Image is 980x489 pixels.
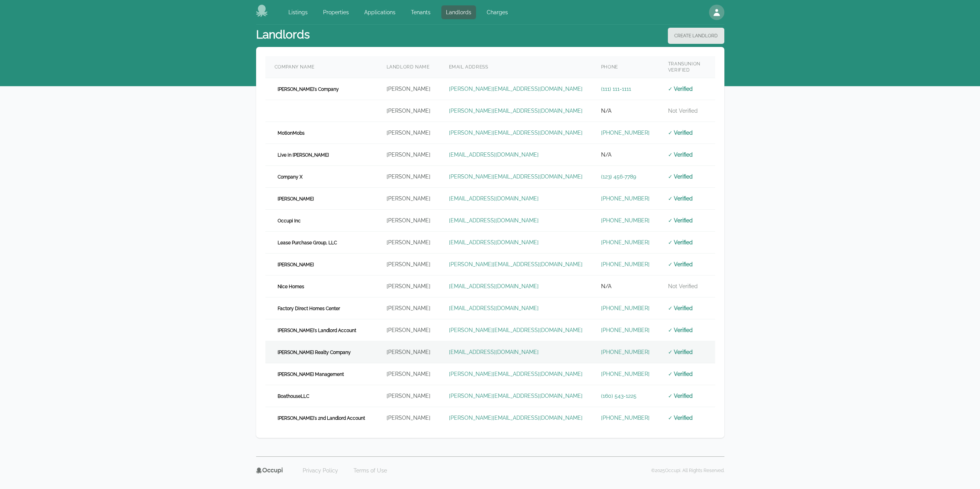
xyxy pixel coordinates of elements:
a: [PHONE_NUMBER] [601,130,650,136]
td: N/A [592,144,659,166]
td: [PERSON_NAME] [377,254,440,275]
a: Applications [360,5,400,19]
a: [EMAIL_ADDRESS][DOMAIN_NAME] [449,195,539,202]
td: [PERSON_NAME] [377,341,440,363]
th: Landlord Name [377,56,440,78]
a: Terms of Use [349,464,392,477]
a: [PHONE_NUMBER] [601,195,650,202]
span: ✓ Verified [668,393,693,399]
a: [PERSON_NAME][EMAIL_ADDRESS][DOMAIN_NAME] [449,415,583,421]
a: [PERSON_NAME][EMAIL_ADDRESS][DOMAIN_NAME] [449,174,583,180]
button: Create Landlord [668,28,724,44]
span: ✓ Verified [668,195,693,202]
a: [PHONE_NUMBER] [601,305,650,311]
a: [PERSON_NAME][EMAIL_ADDRESS][DOMAIN_NAME] [449,130,583,136]
a: [PHONE_NUMBER] [601,415,650,421]
span: Not Verified [668,283,698,289]
a: [EMAIL_ADDRESS][DOMAIN_NAME] [449,305,539,311]
a: [PHONE_NUMBER] [601,371,650,377]
a: [EMAIL_ADDRESS][DOMAIN_NAME] [449,239,539,245]
td: [PERSON_NAME] [377,100,440,122]
span: ✓ Verified [668,327,693,333]
td: [PERSON_NAME] [377,275,440,297]
a: [PERSON_NAME][EMAIL_ADDRESS][DOMAIN_NAME] [449,371,583,377]
td: [PERSON_NAME] [377,122,440,144]
span: MotionMobs [275,129,308,137]
a: [PHONE_NUMBER] [601,261,650,267]
span: ✓ Verified [668,371,693,377]
span: ✓ Verified [668,130,693,136]
span: [PERSON_NAME] [275,195,317,203]
span: ✓ Verified [668,217,693,224]
span: ✓ Verified [668,305,693,311]
a: [EMAIL_ADDRESS][DOMAIN_NAME] [449,152,539,158]
td: [PERSON_NAME] [377,232,440,254]
a: (123) 456-7789 [601,174,636,180]
span: [PERSON_NAME] Management [275,371,347,378]
span: [PERSON_NAME] [275,261,317,269]
span: Lease Purchase Group, LLC [275,239,340,247]
td: [PERSON_NAME] [377,407,440,429]
a: Charges [482,5,513,19]
span: Live in [PERSON_NAME] [275,151,332,159]
a: (111) 111-1111 [601,86,631,92]
th: Phone [592,56,659,78]
span: ✓ Verified [668,152,693,158]
span: ✓ Verified [668,174,693,180]
td: [PERSON_NAME] [377,78,440,100]
a: (160) 543-1225 [601,393,637,399]
span: ✓ Verified [668,261,693,267]
span: ✓ Verified [668,239,693,245]
p: © 2025 Occupi. All Rights Reserved. [651,467,724,474]
span: [PERSON_NAME]'s 2nd Landlord Account [275,414,368,422]
a: [PHONE_NUMBER] [601,217,650,224]
a: Landlords [441,5,476,19]
a: [PHONE_NUMBER] [601,327,650,333]
a: [EMAIL_ADDRESS][DOMAIN_NAME] [449,217,539,224]
td: [PERSON_NAME] [377,363,440,385]
span: ✓ Verified [668,349,693,355]
h1: Landlords [256,28,310,44]
td: [PERSON_NAME] [377,385,440,407]
td: [PERSON_NAME] [377,166,440,188]
td: [PERSON_NAME] [377,188,440,210]
a: [PHONE_NUMBER] [601,239,650,245]
td: [PERSON_NAME] [377,319,440,341]
span: ✓ Verified [668,415,693,421]
span: [PERSON_NAME]'s Company [275,85,342,93]
td: [PERSON_NAME] [377,144,440,166]
a: [EMAIL_ADDRESS][DOMAIN_NAME] [449,349,539,355]
a: [EMAIL_ADDRESS][DOMAIN_NAME] [449,283,539,289]
a: [PERSON_NAME][EMAIL_ADDRESS][DOMAIN_NAME] [449,327,583,333]
span: Company X [275,173,306,181]
a: Tenants [406,5,435,19]
span: Not Verified [668,108,698,114]
span: [PERSON_NAME] Realty Company [275,349,354,356]
th: Company Name [265,56,377,78]
a: Listings [284,5,312,19]
td: [PERSON_NAME] [377,297,440,319]
a: Properties [318,5,353,19]
span: [PERSON_NAME]'s Landlord Account [275,327,359,334]
a: Privacy Policy [298,464,343,477]
td: [PERSON_NAME] [377,210,440,232]
th: TransUnion Verified [659,56,710,78]
a: [PERSON_NAME][EMAIL_ADDRESS][DOMAIN_NAME] [449,108,583,114]
a: [PERSON_NAME][EMAIL_ADDRESS][DOMAIN_NAME] [449,393,583,399]
span: Factory Direct Homes Center [275,305,343,312]
a: [PERSON_NAME][EMAIL_ADDRESS][DOMAIN_NAME] [449,86,583,92]
span: BoathouseLLC [275,392,312,400]
td: N/A [592,275,659,297]
span: Occupi Inc [275,217,304,225]
a: [PERSON_NAME][EMAIL_ADDRESS][DOMAIN_NAME] [449,261,583,267]
span: Nice Homes [275,283,307,290]
a: [PHONE_NUMBER] [601,349,650,355]
td: N/A [592,100,659,122]
th: Email Address [440,56,592,78]
span: ✓ Verified [668,86,693,92]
